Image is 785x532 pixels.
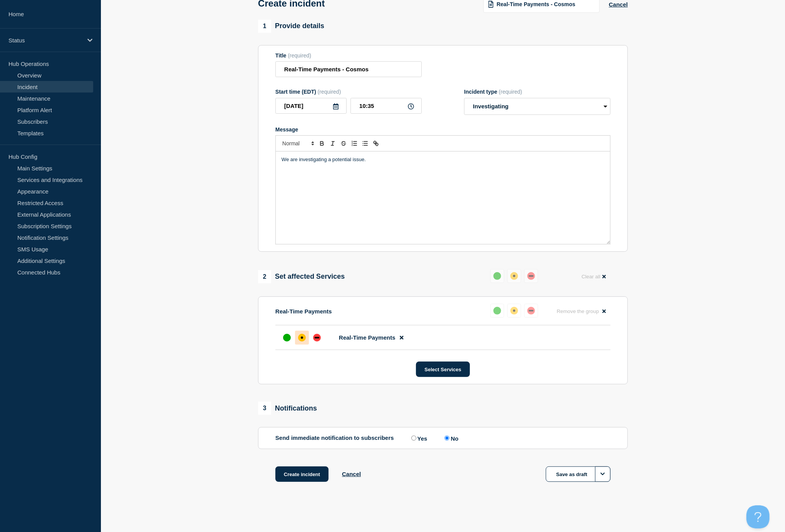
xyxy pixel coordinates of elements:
button: Toggle bulleted list [360,139,371,148]
button: up [490,304,504,318]
img: template icon [488,1,494,8]
label: No [443,434,458,442]
span: 1 [258,20,271,33]
div: up [493,307,501,315]
button: Select Services [416,362,470,377]
span: Real-Time Payments - Cosmos [496,1,575,7]
p: Real-Time Payments [275,308,332,315]
div: Start time (EDT) [275,89,422,95]
button: Options [595,466,611,482]
span: 2 [258,270,271,283]
div: Message [275,126,611,133]
button: Cancel [342,471,361,477]
div: up [283,334,291,342]
button: Toggle italic text [327,139,338,148]
input: YYYY-MM-DD [275,98,347,114]
input: HH:MM [351,98,422,114]
div: Title [275,52,422,59]
span: Real-Time Payments [339,334,395,341]
div: down [313,334,321,342]
span: (required) [318,89,341,95]
div: down [527,272,535,280]
div: Message [276,152,610,244]
input: Title [275,61,422,77]
button: Toggle strikethrough text [338,139,349,148]
p: Status [8,37,82,44]
button: affected [507,269,521,283]
button: down [524,269,538,283]
span: Font size [279,139,317,148]
button: Toggle ordered list [349,139,360,148]
div: affected [510,272,518,280]
span: Remove the group [557,308,599,314]
button: Toggle bold text [317,139,327,148]
div: up [493,272,501,280]
div: affected [510,307,518,315]
div: Send immediate notification to subscribers [275,434,611,442]
button: up [490,269,504,283]
label: Yes [409,434,428,442]
div: affected [298,334,306,342]
div: Provide details [258,20,324,33]
button: affected [507,304,521,318]
div: Notifications [258,402,317,415]
input: Yes [411,436,416,441]
button: Create incident [275,466,329,482]
p: Send immediate notification to subscribers [275,434,394,442]
span: (required) [288,52,311,59]
span: 3 [258,402,271,415]
span: (required) [499,89,522,95]
button: Save as draft [546,466,611,482]
input: No [444,436,450,441]
button: down [524,304,538,318]
select: Incident type [464,98,611,115]
button: Clear all [577,269,611,284]
p: We are investigating a potential issue. [282,156,604,163]
button: Toggle link [371,139,381,148]
button: Remove the group [552,304,611,319]
div: Incident type [464,89,611,95]
iframe: Help Scout Beacon - Open [746,505,770,529]
button: Cancel [609,1,628,8]
div: Set affected Services [258,270,345,283]
div: down [527,307,535,315]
